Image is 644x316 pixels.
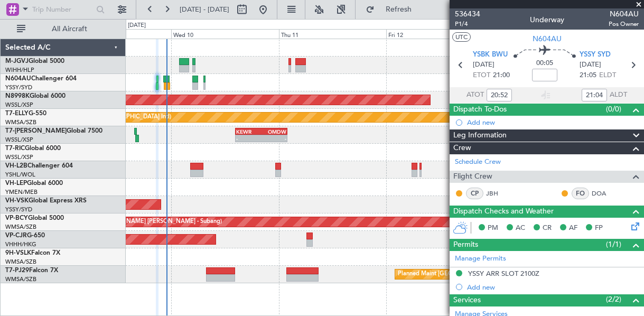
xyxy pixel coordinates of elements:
[453,142,471,154] span: Crew
[261,128,286,135] div: OMDW
[398,266,644,282] div: Planned Maint [GEOGRAPHIC_DATA] (Sultan [PERSON_NAME] [PERSON_NAME] - Subang)
[473,70,490,81] span: ETOT
[606,104,621,115] span: (0/0)
[606,294,621,305] span: (2/2)
[467,118,639,127] div: Add new
[5,258,36,266] a: WMSA/SZB
[5,180,27,187] span: VH-LEP
[5,233,45,239] a: VP-CJRG-650
[180,5,229,14] span: [DATE] - [DATE]
[236,128,262,135] div: KEWR
[27,25,111,33] span: All Aircraft
[609,20,639,29] span: Pos Owner
[455,157,501,168] a: Schedule Crew
[5,240,36,248] a: VHHH/HKG
[610,90,627,100] span: ALDT
[261,135,286,142] div: -
[453,239,478,251] span: Permits
[453,104,507,116] span: Dispatch To-Dos
[609,8,639,20] span: N604AU
[455,254,506,264] a: Manage Permits
[455,20,480,29] span: P1/4
[5,93,66,99] a: N8998KGlobal 6000
[473,60,494,70] span: [DATE]
[386,29,493,39] div: Fri 12
[32,2,93,17] input: Trip Number
[452,32,471,42] button: UTC
[5,188,38,196] a: YMEN/MEB
[569,223,577,234] span: AF
[5,110,29,117] span: T7-ELLY
[5,66,34,74] a: WIHH/HLP
[455,8,480,20] span: 536434
[5,250,31,256] span: 9H-VSLK
[488,223,498,234] span: PM
[580,70,596,81] span: 21:05
[453,294,481,306] span: Services
[516,223,525,234] span: AC
[361,1,424,18] button: Refresh
[530,14,564,25] div: Underway
[5,136,33,144] a: WSSL/XSP
[5,83,32,91] a: YSSY/SYD
[5,58,29,64] span: M-JGVJ
[580,50,611,60] span: YSSY SYD
[599,70,616,81] span: ELDT
[236,135,262,142] div: -
[453,171,492,183] span: Flight Crew
[5,145,25,152] span: T7-RIC
[5,163,73,169] a: VH-L2BChallenger 604
[5,215,28,221] span: VP-BCY
[5,198,87,204] a: VH-VSKGlobal Express XRS
[487,89,512,101] input: --:--
[5,128,102,134] a: T7-[PERSON_NAME]Global 7500
[467,283,639,292] div: Add new
[536,58,553,69] span: 00:05
[5,275,36,283] a: WMSA/SZB
[5,128,67,134] span: T7-[PERSON_NAME]
[580,60,601,70] span: [DATE]
[12,21,115,38] button: All Aircraft
[486,189,510,198] a: JBH
[595,223,603,234] span: FP
[453,206,554,218] span: Dispatch Checks and Weather
[493,70,510,81] span: 21:00
[5,58,64,64] a: M-JGVJGlobal 5000
[5,223,36,231] a: WMSA/SZB
[5,76,31,82] span: N604AU
[5,206,32,213] a: YSSY/SYD
[582,89,607,101] input: --:--
[466,90,484,100] span: ATOT
[572,188,589,199] div: FO
[5,171,35,179] a: YSHL/WOL
[5,153,33,161] a: WSSL/XSP
[592,189,615,198] a: DOA
[543,223,552,234] span: CR
[466,188,483,199] div: CP
[5,233,27,239] span: VP-CJR
[5,76,77,82] a: N604AUChallenger 604
[5,180,63,187] a: VH-LEPGlobal 6000
[533,33,562,44] span: N604AU
[5,267,29,274] span: T7-PJ29
[5,163,27,169] span: VH-L2B
[468,269,539,278] div: YSSY ARR SLOT 2100Z
[473,50,508,60] span: YSBK BWU
[606,239,621,250] span: (1/1)
[128,21,146,30] div: [DATE]
[5,110,46,117] a: T7-ELLYG-550
[279,29,386,39] div: Thu 11
[5,118,36,126] a: WMSA/SZB
[5,198,29,204] span: VH-VSK
[5,93,30,99] span: N8998K
[5,215,64,221] a: VP-BCYGlobal 5000
[377,6,421,13] span: Refresh
[5,101,33,109] a: WSSL/XSP
[171,29,278,39] div: Wed 10
[5,145,61,152] a: T7-RICGlobal 6000
[453,129,507,142] span: Leg Information
[5,250,60,256] a: 9H-VSLKFalcon 7X
[5,267,58,274] a: T7-PJ29Falcon 7X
